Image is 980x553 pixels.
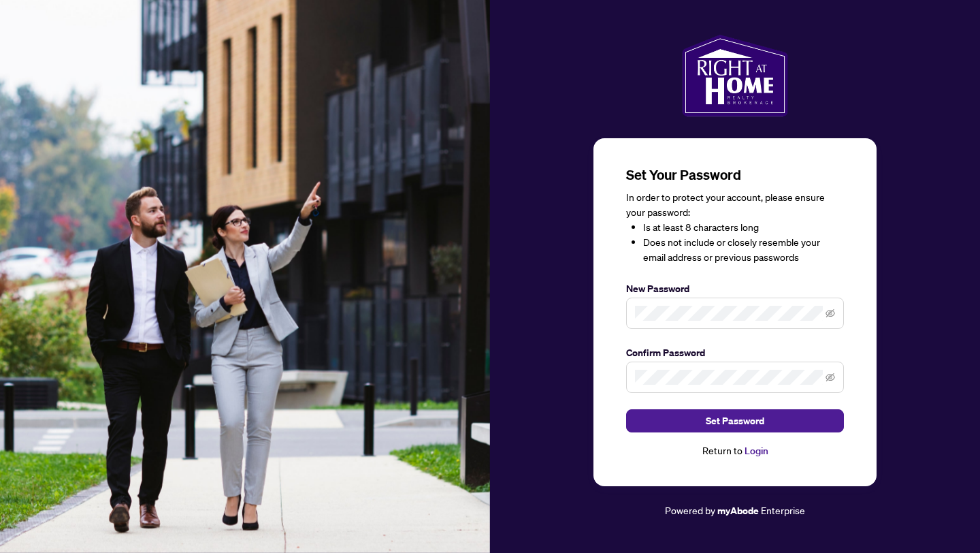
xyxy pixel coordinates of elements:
[717,503,759,518] a: myAbode
[626,190,844,265] div: In order to protect your account, please ensure your password:
[643,220,844,235] li: Is at least 8 characters long
[665,504,715,516] span: Powered by
[626,345,844,360] label: Confirm Password
[761,504,805,516] span: Enterprise
[826,373,835,382] span: eye-invisible
[682,35,787,116] img: ma-logo
[826,309,835,318] span: eye-invisible
[706,410,764,432] span: Set Password
[643,235,844,265] li: Does not include or closely resemble your email address or previous passwords
[626,443,844,459] div: Return to
[626,409,844,432] button: Set Password
[626,165,844,185] h3: Set Your Password
[626,281,844,296] label: New Password
[745,445,768,457] a: Login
